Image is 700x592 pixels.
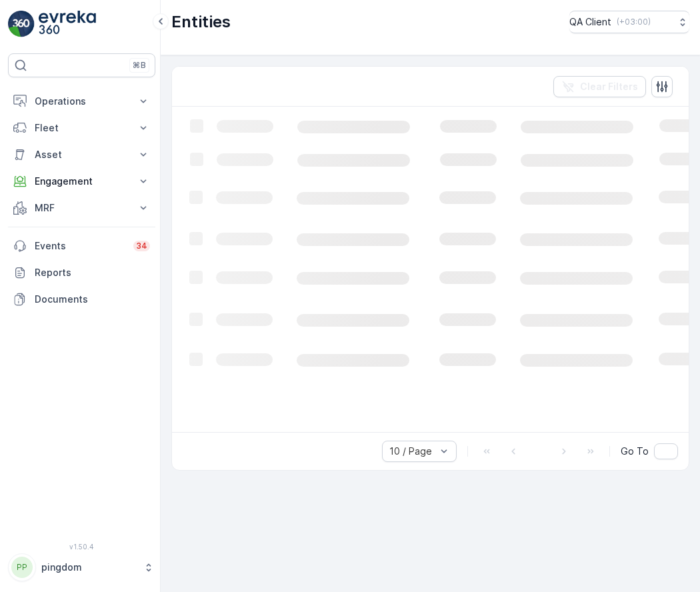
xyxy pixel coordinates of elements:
p: Asset [35,148,129,161]
p: MRF [35,201,129,215]
p: ( +03:00 ) [617,17,651,27]
p: Engagement [35,175,129,188]
p: pingdom [41,561,137,574]
p: Events [35,239,125,253]
p: Documents [35,293,150,306]
span: Go To [621,445,649,458]
span: v 1.50.4 [8,543,155,551]
button: Engagement [8,168,155,195]
div: PP [11,557,33,578]
a: Documents [8,286,155,313]
p: Operations [35,95,129,108]
p: Entities [171,11,231,33]
img: logo_light-DOdMpM7g.png [39,11,96,37]
p: 34 [136,241,147,251]
a: Reports [8,259,155,286]
img: logo [8,11,35,37]
a: Events34 [8,233,155,259]
p: ⌘B [133,60,146,71]
p: QA Client [569,15,611,29]
button: Clear Filters [553,76,646,97]
button: Asset [8,141,155,168]
p: Fleet [35,121,129,135]
button: Fleet [8,115,155,141]
button: PPpingdom [8,553,155,581]
p: Reports [35,266,150,279]
button: MRF [8,195,155,221]
button: Operations [8,88,155,115]
button: QA Client(+03:00) [569,11,689,33]
p: Clear Filters [580,80,638,93]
